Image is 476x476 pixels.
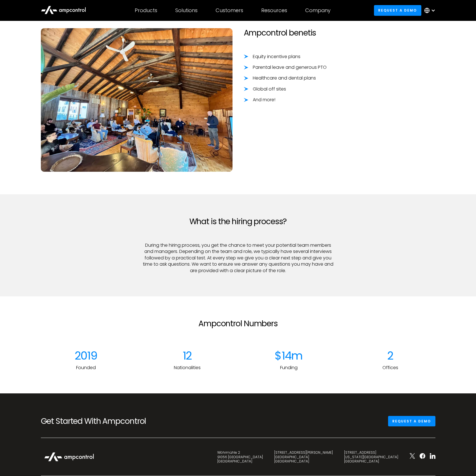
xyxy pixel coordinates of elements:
[244,365,334,371] p: Funding
[344,450,398,464] div: [STREET_ADDRESS] [US_STATE][GEOGRAPHIC_DATA] [GEOGRAPHIC_DATA]
[345,349,435,362] div: 2
[253,54,300,60] div: Equity incentive plans
[274,450,333,464] div: [STREET_ADDRESS][PERSON_NAME] [GEOGRAPHIC_DATA] [GEOGRAPHIC_DATA]
[216,7,243,14] div: Customers
[175,7,198,14] div: Solutions
[305,7,331,14] div: Company
[41,449,97,464] img: Ampcontrol Logo
[41,417,165,426] h2: Get Started With Ampcontrol
[41,365,131,371] p: Founded
[253,64,327,70] div: Parental leave and generous PTO
[142,365,233,371] p: Nationalities
[217,450,263,464] div: Wöhrmühle 2 91056 [GEOGRAPHIC_DATA] [GEOGRAPHIC_DATA]
[41,349,131,362] div: 2019
[253,97,275,103] div: And more!
[374,5,421,16] a: Request a demo
[253,75,316,81] div: Healthcare and dental plans
[253,86,286,92] div: Global off sites
[261,7,287,14] div: Resources
[388,416,435,426] a: Request a demo
[142,349,233,362] div: 12
[345,365,435,371] p: Offices
[135,7,157,14] div: Products
[244,28,435,38] h2: Ampcontrol benetis
[244,349,334,362] div: $14m
[142,242,334,274] p: During the hiring process, you get the chance to meet your potential team members and managers. D...
[142,319,334,329] h2: Ampcontrol Numbers
[142,217,334,226] h2: What is the hiring process?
